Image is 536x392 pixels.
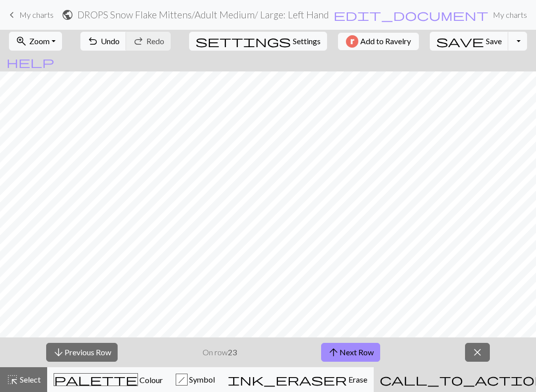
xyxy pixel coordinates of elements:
span: close [471,345,483,359]
a: My charts [489,5,531,25]
span: settings [196,34,291,48]
h2: DROPS Snow Flake Mittens / Adult Medium/ Large: Left Hand [77,9,329,20]
span: arrow_downward [53,345,65,359]
button: Zoom [9,32,62,51]
div: h [176,374,187,386]
span: Select [18,375,41,384]
span: edit_document [334,8,488,22]
span: palette [54,373,137,387]
span: undo [87,34,99,48]
span: Symbol [188,375,215,384]
img: Ravelry [346,35,358,48]
span: Add to Ravelry [360,35,411,48]
span: public [62,8,73,22]
button: Next Row [321,343,380,362]
span: arrow_upward [328,345,339,359]
button: Colour [47,367,169,392]
span: Settings [293,35,321,47]
button: SettingsSettings [189,32,327,51]
button: h Symbol [169,367,221,392]
span: save [436,34,484,48]
button: Previous Row [46,343,118,362]
i: Settings [196,35,291,47]
button: Add to Ravelry [338,33,419,50]
span: Zoom [29,36,50,46]
span: help [6,55,54,69]
button: Save [430,32,509,51]
button: Undo [80,32,127,51]
span: Save [486,36,502,46]
button: Erase [221,367,374,392]
span: Erase [347,375,367,384]
span: My charts [19,10,54,19]
span: Undo [101,36,120,46]
a: My charts [6,6,54,23]
strong: 23 [228,347,237,357]
span: ink_eraser [228,373,347,387]
span: Colour [138,375,163,385]
p: On row [202,346,237,358]
span: highlight_alt [6,373,18,387]
span: zoom_in [15,34,27,48]
span: keyboard_arrow_left [6,8,18,22]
